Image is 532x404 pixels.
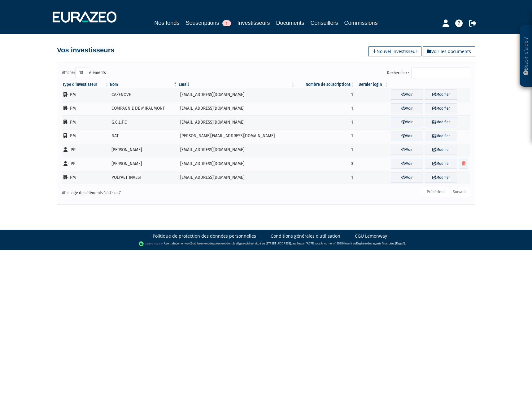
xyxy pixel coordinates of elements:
[178,115,295,129] td: [EMAIL_ADDRESS][DOMAIN_NAME]
[178,88,295,102] td: [EMAIL_ADDRESS][DOMAIN_NAME]
[57,46,114,54] h4: Vos investisseurs
[62,115,109,129] td: - PM
[425,145,457,155] a: Modifier
[109,171,178,185] td: POLYVET INVEST
[459,159,468,169] a: Supprimer
[178,143,295,157] td: [EMAIL_ADDRESS][DOMAIN_NAME]
[62,68,106,78] label: Afficher éléments
[62,171,109,185] td: - PM
[6,241,526,247] div: - Agent de (établissement de paiement dont le siège social est situé au [STREET_ADDRESS], agréé p...
[62,81,109,88] th: Type d'investisseur : activer pour trier la colonne par ordre croissant
[109,157,178,171] td: [PERSON_NAME]
[425,117,457,127] a: Modifier
[176,242,190,246] a: Lemonway
[53,11,116,23] img: 1732889491-logotype_eurazeo_blanc_rvb.png
[368,46,421,56] a: Nouvel investisseur
[271,233,340,239] a: Conditions générales d'utilisation
[391,145,423,155] a: Voir
[153,233,256,239] a: Politique de protection des données personnelles
[295,143,355,157] td: 1
[178,157,295,171] td: [EMAIL_ADDRESS][DOMAIN_NAME]
[222,20,231,26] span: 1
[237,19,270,28] a: Investisseurs
[391,131,423,141] a: Voir
[62,88,109,102] td: - PM
[109,88,178,102] td: CAZENOVE
[178,129,295,143] td: [PERSON_NAME][EMAIL_ADDRESS][DOMAIN_NAME]
[356,242,405,246] a: Registre des agents financiers (Regafi)
[355,81,389,88] th: Dernier login : activer pour trier la colonne par ordre croissant
[62,157,109,171] td: - PP
[425,131,457,141] a: Modifier
[391,159,423,169] a: Voir
[154,19,179,27] a: Nos fonds
[295,88,355,102] td: 1
[109,143,178,157] td: [PERSON_NAME]
[109,102,178,116] td: COMPAGNIE DE MIRAUMONT
[391,103,423,114] a: Voir
[62,102,109,116] td: - PM
[75,68,89,78] select: Afficheréléments
[344,19,378,27] a: Commissions
[295,171,355,185] td: 1
[423,46,475,56] a: Voir les documents
[276,19,304,27] a: Documents
[109,81,178,88] th: Nom : activer pour trier la colonne par ordre d&eacute;croissant
[355,233,387,239] a: CGU Lemonway
[109,115,178,129] td: G.C.L.F.C
[139,241,163,247] img: logo-lemonway.png
[62,143,109,157] td: - PP
[391,173,423,183] a: Voir
[109,129,178,143] td: NAT
[522,28,530,84] p: Besoin d'aide ?
[295,129,355,143] td: 1
[62,186,227,196] div: Affichage des éléments 1 à 7 sur 7
[425,159,457,169] a: Modifier
[311,19,338,27] a: Conseillers
[295,157,355,171] td: 0
[391,90,423,100] a: Voir
[425,90,457,100] a: Modifier
[295,81,355,88] th: Nombre de souscriptions : activer pour trier la colonne par ordre croissant
[178,102,295,116] td: [EMAIL_ADDRESS][DOMAIN_NAME]
[62,129,109,143] td: - PM
[295,102,355,116] td: 1
[185,19,231,27] a: Souscriptions1
[178,171,295,185] td: [EMAIL_ADDRESS][DOMAIN_NAME]
[387,68,470,78] label: Rechercher :
[425,173,457,183] a: Modifier
[389,81,470,88] th: &nbsp;
[425,103,457,114] a: Modifier
[411,68,470,78] input: Rechercher :
[295,115,355,129] td: 1
[391,117,423,127] a: Voir
[178,81,295,88] th: Email : activer pour trier la colonne par ordre croissant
